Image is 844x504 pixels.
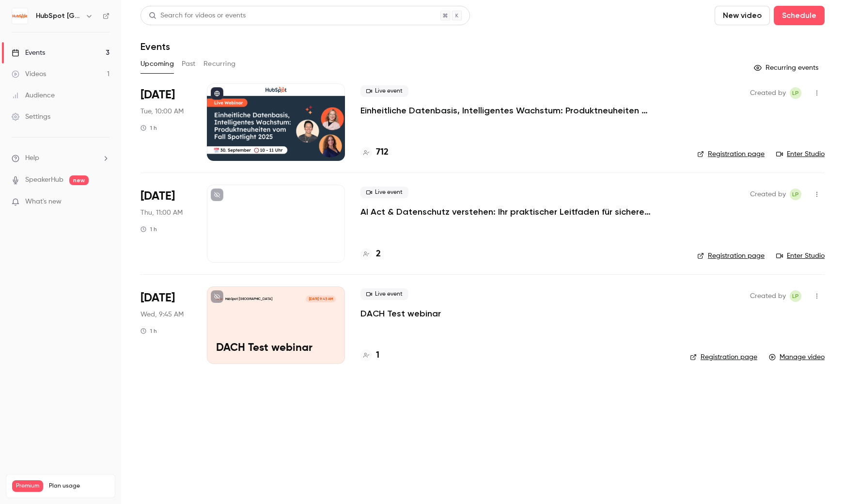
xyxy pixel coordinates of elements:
span: Created by [750,290,786,302]
div: Settings [12,112,50,122]
span: Larissa Pilat [790,290,801,302]
h4: 1 [376,349,379,362]
a: Enter Studio [776,149,825,159]
span: [DATE] 9:45 AM [306,296,335,302]
span: [DATE] [141,87,175,103]
span: Live event [360,288,408,300]
iframe: Noticeable Trigger [98,198,109,206]
button: Schedule [774,6,825,25]
span: Wed, 9:45 AM [141,310,184,319]
a: Registration page [690,352,757,362]
a: Registration page [697,149,765,159]
div: Videos [12,69,46,79]
span: [DATE] [141,290,175,306]
a: Registration page [697,251,765,261]
span: Created by [750,189,786,200]
div: Nov 13 Thu, 11:00 AM (Europe/Berlin) [141,185,191,262]
button: Recurring [203,56,236,72]
a: DACH Test webinarHubSpot [GEOGRAPHIC_DATA][DATE] 9:45 AMDACH Test webinar [207,286,345,364]
span: [DATE] [141,189,175,204]
a: 712 [360,146,389,159]
span: What's new [25,197,62,207]
span: Tue, 10:00 AM [141,107,184,116]
span: Live event [360,187,408,198]
p: DACH Test webinar [216,342,336,355]
div: 1 h [141,124,157,132]
p: HubSpot [GEOGRAPHIC_DATA] [225,297,272,301]
span: LP [792,189,799,200]
div: 1 h [141,327,157,335]
a: AI Act & Datenschutz verstehen: Ihr praktischer Leitfaden für sichere KI-Integration [360,206,651,218]
div: Audience [12,91,55,100]
img: HubSpot Germany [12,8,28,24]
li: help-dropdown-opener [12,153,109,163]
span: Live event [360,85,408,97]
span: LP [792,87,799,99]
div: 1 h [141,225,157,233]
a: 1 [360,349,379,362]
button: Upcoming [141,56,174,72]
a: SpeakerHub [25,175,63,185]
span: new [69,175,89,185]
h6: HubSpot [GEOGRAPHIC_DATA] [36,11,81,21]
h4: 2 [376,248,381,261]
span: Plan usage [49,482,109,490]
button: Past [182,56,196,72]
span: Created by [750,87,786,99]
span: Premium [12,480,43,492]
div: Search for videos or events [149,11,246,21]
button: Recurring events [750,60,825,76]
div: Sep 30 Tue, 10:00 AM (Europe/Berlin) [141,83,191,161]
a: Einheitliche Datenbasis, Intelligentes Wachstum: Produktneuheiten vom Fall Spotlight 2025 [360,105,651,116]
a: Manage video [769,352,825,362]
a: DACH Test webinar [360,308,441,319]
div: Events [12,48,45,58]
span: Larissa Pilat [790,87,801,99]
button: New video [715,6,770,25]
div: Dec 31 Wed, 9:45 AM (Europe/Berlin) [141,286,191,364]
span: LP [792,290,799,302]
a: 2 [360,248,381,261]
span: Thu, 11:00 AM [141,208,183,218]
span: Help [25,153,39,163]
h1: Events [141,41,170,52]
span: Larissa Pilat [790,189,801,200]
a: Enter Studio [776,251,825,261]
h4: 712 [376,146,389,159]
